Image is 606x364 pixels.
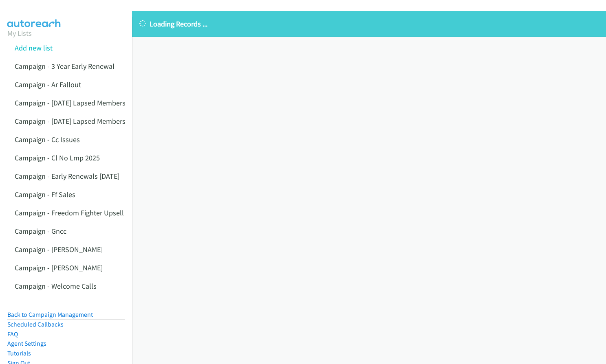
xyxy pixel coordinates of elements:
[15,171,119,181] a: Campaign - Early Renewals [DATE]
[7,320,64,328] a: Scheduled Callbacks
[15,226,66,236] a: Campaign - Gncc
[15,263,103,272] a: Campaign - [PERSON_NAME]
[7,349,31,357] a: Tutorials
[15,116,126,126] a: Campaign - [DATE] Lapsed Members
[15,245,103,254] a: Campaign - [PERSON_NAME]
[15,153,100,162] a: Campaign - Cl No Lmp 2025
[15,208,124,217] a: Campaign - Freedom Fighter Upsell
[15,281,97,291] a: Campaign - Welcome Calls
[15,43,53,53] a: Add new list
[15,190,75,199] a: Campaign - Ff Sales
[15,98,126,107] a: Campaign - [DATE] Lapsed Members
[139,18,599,29] p: Loading Records ...
[15,80,81,89] a: Campaign - Ar Fallout
[15,135,80,144] a: Campaign - Cc Issues
[7,330,18,338] a: FAQ
[7,29,32,38] a: My Lists
[15,61,115,71] a: Campaign - 3 Year Early Renewal
[7,340,46,347] a: Agent Settings
[7,311,93,318] a: Back to Campaign Management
